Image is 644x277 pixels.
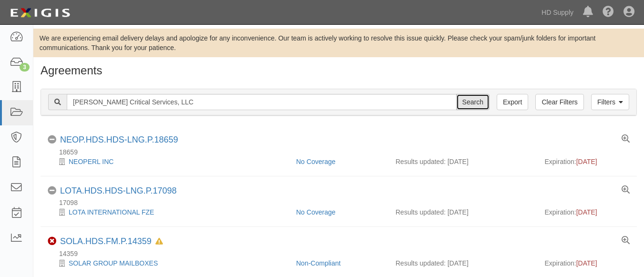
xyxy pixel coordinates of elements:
[69,259,158,267] a: SOLAR GROUP MAILBOXES
[535,94,583,110] a: Clear Filters
[60,186,176,196] div: LOTA.HDS.HDS-LNG.P.17098
[7,4,73,21] img: logo-5460c22ac91f19d4615b14bd174203de0afe785f0fc80cf4dbbc73dc1793850b.png
[622,135,630,144] a: View results summary
[296,208,336,216] a: No Coverage
[60,186,176,195] a: LOTA.HDS.HDS-LNG.P.17098
[622,236,630,245] a: View results summary
[60,236,163,247] div: SOLA.HDS.FM.P.14359
[48,258,289,268] div: SOLAR GROUP MAILBOXES
[591,94,629,110] a: Filters
[48,186,56,195] i: No Coverage
[545,157,630,166] div: Expiration:
[537,3,578,22] a: HD Supply
[576,259,597,267] span: [DATE]
[41,64,637,77] h1: Agreements
[396,258,531,268] div: Results updated: [DATE]
[396,157,531,166] div: Results updated: [DATE]
[497,94,528,110] a: Export
[603,7,614,18] i: Help Center - Complianz
[296,158,336,165] a: No Coverage
[155,238,163,245] i: In Default since 04/22/2024
[576,158,597,165] span: [DATE]
[48,157,289,166] div: NEOPERL INC
[48,249,637,258] div: 14359
[296,259,340,267] a: Non-Compliant
[396,207,531,217] div: Results updated: [DATE]
[456,94,490,110] input: Search
[545,207,630,217] div: Expiration:
[60,236,152,246] a: SOLA.HDS.FM.P.14359
[20,63,30,72] div: 3
[48,198,637,207] div: 17098
[60,135,178,145] div: NEOP.HDS.HDS-LNG.P.18659
[576,208,597,216] span: [DATE]
[48,135,56,144] i: No Coverage
[60,135,178,144] a: NEOP.HDS.HDS-LNG.P.18659
[69,208,154,216] a: LOTA INTERNATIONAL FZE
[33,33,644,52] div: We are experiencing email delivery delays and apologize for any inconvenience. Our team is active...
[69,158,113,165] a: NEOPERL INC
[48,207,289,217] div: LOTA INTERNATIONAL FZE
[67,94,457,110] input: Search
[545,258,630,268] div: Expiration:
[622,186,630,195] a: View results summary
[48,147,637,157] div: 18659
[48,237,56,246] i: Non-Compliant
